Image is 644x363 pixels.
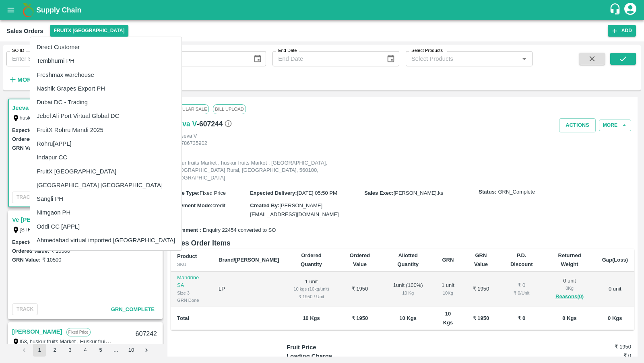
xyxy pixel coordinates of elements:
[30,123,182,137] li: FruitX Rohru Mandi 2025
[30,68,182,82] li: Freshmax warehouse
[30,137,182,151] li: Rohru[APPL]
[30,40,182,54] li: Direct Customer
[30,192,182,206] li: Sangli PH
[30,82,182,95] li: Nashik Grapes Export PH
[30,206,182,219] li: Nimgaon PH
[30,233,182,247] li: Ahmedabad virtual imported [GEOGRAPHIC_DATA]
[30,151,182,164] li: Indapur CC
[30,54,182,68] li: Tembhurni PH
[30,178,182,192] li: [GEOGRAPHIC_DATA] [GEOGRAPHIC_DATA]
[30,165,182,178] li: FruitX [GEOGRAPHIC_DATA]
[30,220,182,233] li: Oddi CC [APPL]
[30,109,182,123] li: Jebel Ali Port Virtual Global DC
[30,95,182,109] li: Dubai DC - Trading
